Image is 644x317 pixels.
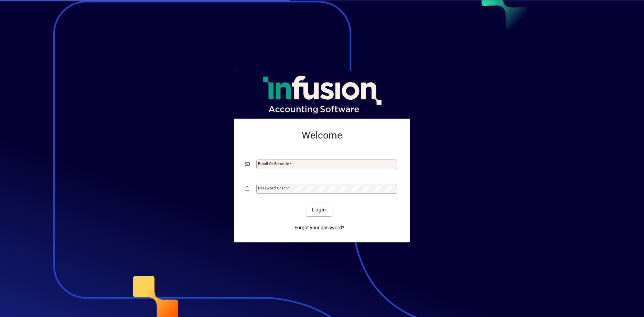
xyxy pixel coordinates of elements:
[312,206,326,214] span: Login
[292,222,347,234] a: Forgot your password?
[307,204,332,216] button: Login
[258,161,289,166] mat-label: Email or Barcode
[294,224,344,231] span: Forgot your password?
[258,186,288,190] mat-label: Password or Pin
[245,130,399,141] h2: Welcome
